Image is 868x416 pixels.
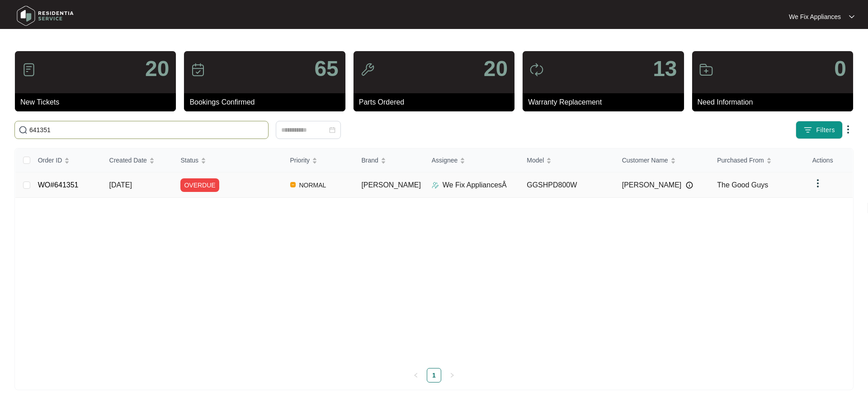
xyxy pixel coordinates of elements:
th: Customer Name [615,148,710,172]
img: dropdown arrow [812,178,823,189]
p: 0 [834,58,846,80]
span: [DATE] [109,181,132,189]
span: Customer Name [622,155,668,165]
img: residentia service logo [14,2,77,29]
span: Purchased From [717,155,764,165]
p: 20 [484,58,508,80]
span: OVERDUE [180,178,219,192]
span: left [413,373,419,378]
th: Actions [805,148,853,172]
li: 1 [427,368,441,383]
p: We Fix Appliances [789,12,841,21]
input: Search by Order Id, Assignee Name, Customer Name, Brand and Model [29,125,264,135]
span: Status [180,155,198,165]
p: Parts Ordered [359,97,514,108]
span: Model [527,155,544,165]
span: The Good Guys [717,181,768,189]
p: 65 [314,58,338,80]
span: Order ID [38,155,62,165]
a: 1 [427,368,441,382]
li: Next Page [445,368,459,383]
p: New Tickets [20,97,176,108]
span: right [449,373,455,378]
th: Created Date [102,148,174,172]
span: Created Date [109,155,147,165]
button: left [409,368,423,383]
p: Need Information [698,97,853,108]
img: search-icon [19,125,28,134]
img: Assigner Icon [432,182,439,189]
img: icon [191,62,205,77]
p: Warranty Replacement [528,97,684,108]
img: Vercel Logo [290,182,296,187]
img: icon [529,62,544,77]
img: Info icon [686,182,693,189]
a: WO#641351 [38,181,79,189]
th: Assignee [425,148,520,172]
th: Status [173,148,283,172]
img: icon [360,62,375,77]
span: Brand [361,155,378,165]
th: Order ID [31,148,102,172]
td: GGSHPD800W [519,172,615,198]
p: 13 [653,58,677,80]
span: Filters [816,125,835,135]
span: [PERSON_NAME] [622,180,682,191]
span: NORMAL [296,180,330,191]
img: icon [699,62,713,77]
p: We Fix AppliancesÂ [443,180,507,191]
th: Model [519,148,615,172]
img: icon [22,62,36,77]
img: filter icon [803,125,812,134]
button: right [445,368,459,383]
span: Assignee [432,155,458,165]
th: Brand [354,148,424,172]
li: Previous Page [409,368,423,383]
span: [PERSON_NAME] [361,181,421,189]
button: filter iconFilters [796,121,843,139]
p: Bookings Confirmed [189,97,345,108]
th: Priority [283,148,354,172]
p: 20 [145,58,169,80]
img: dropdown arrow [849,14,854,19]
img: dropdown arrow [843,124,854,135]
span: Priority [290,155,310,165]
th: Purchased From [710,148,805,172]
